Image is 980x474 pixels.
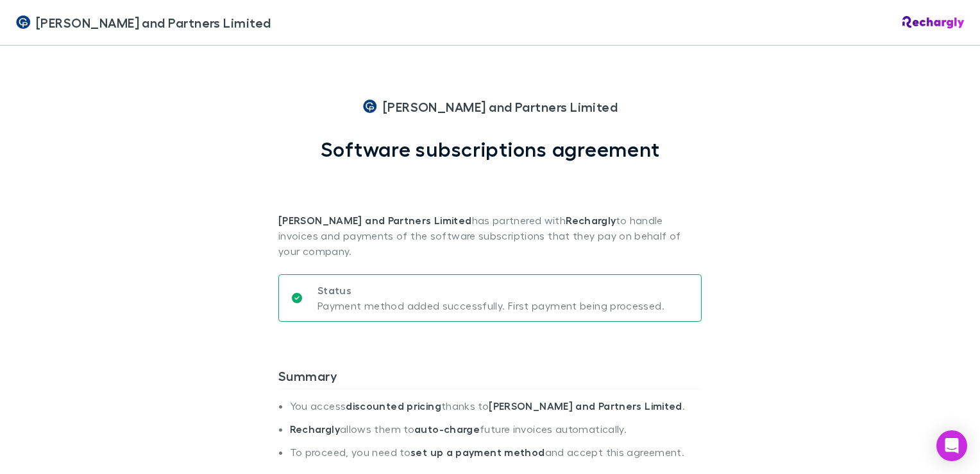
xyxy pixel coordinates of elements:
strong: discounted pricing [346,399,441,412]
img: Rechargly Logo [902,16,965,29]
li: To proceed, you need to and accept this agreement. [290,446,702,469]
img: Coates and Partners Limited's Logo [15,15,31,30]
li: You access thanks to . [290,399,702,423]
span: [PERSON_NAME] and Partners Limited [383,97,618,116]
img: Coates and Partners Limited's Logo [362,99,378,114]
li: allows them to future invoices automatically. [290,423,702,446]
strong: Rechargly [566,214,616,227]
h1: Software subscriptions agreement [321,137,660,161]
h3: Summary [278,368,702,389]
p: has partnered with to handle invoices and payments of the software subscriptions that they pay on... [278,161,702,259]
strong: set up a payment method [410,446,545,459]
strong: [PERSON_NAME] and Partners Limited [278,214,472,227]
strong: auto-charge [414,423,480,435]
strong: Rechargly [290,423,340,435]
div: Open Intercom Messenger [936,430,967,461]
strong: [PERSON_NAME] and Partners Limited [489,399,682,412]
p: Payment method added successfully. First payment being processed. [317,298,664,313]
span: [PERSON_NAME] and Partners Limited [36,13,271,32]
p: Status [317,283,664,298]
